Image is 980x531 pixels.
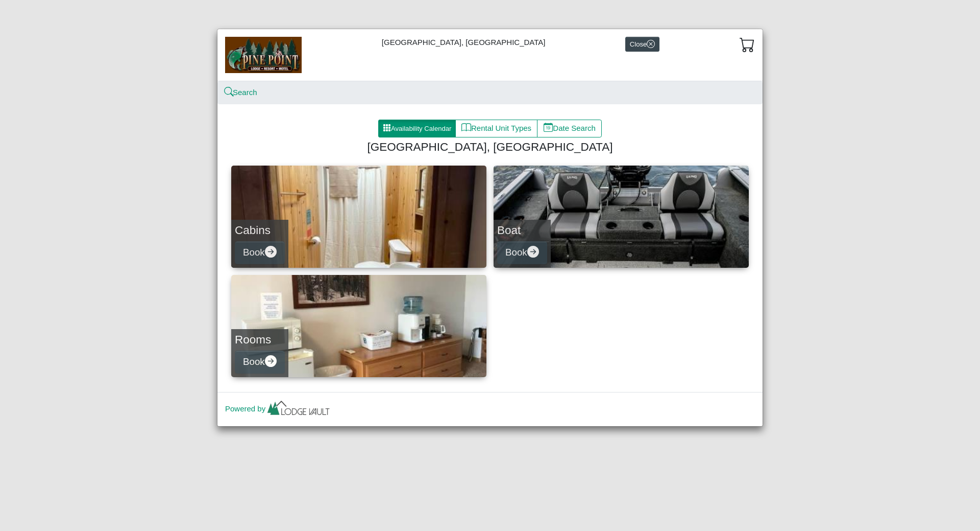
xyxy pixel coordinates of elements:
[235,140,745,154] h4: [GEOGRAPHIC_DATA], [GEOGRAPHIC_DATA]
[265,398,332,421] img: lv-small.ca335149.png
[235,351,285,374] button: Bookarrow right circle fill
[217,29,763,81] div: [GEOGRAPHIC_DATA], [GEOGRAPHIC_DATA]
[225,404,332,413] a: Powered by
[455,120,537,138] button: bookRental Unit Types
[225,88,233,96] svg: search
[461,123,471,132] svg: book
[740,37,755,52] svg: cart
[625,37,659,52] button: Closex circle
[544,123,553,132] svg: calendar date
[537,120,602,138] button: calendar dateDate Search
[265,246,277,258] svg: arrow right circle fill
[647,40,655,48] svg: x circle
[235,333,285,347] h4: Rooms
[497,241,547,264] button: Bookarrow right circle fill
[235,241,285,264] button: Bookarrow right circle fill
[265,355,277,367] svg: arrow right circle fill
[497,223,547,237] h4: Boat
[235,223,285,237] h4: Cabins
[378,120,456,138] button: grid3x3 gap fillAvailability Calendar
[383,124,391,132] svg: grid3x3 gap fill
[225,37,302,73] img: b144ff98-a7e1-49bd-98da-e9ae77355310.jpg
[225,88,257,97] a: searchSearch
[527,246,539,258] svg: arrow right circle fill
